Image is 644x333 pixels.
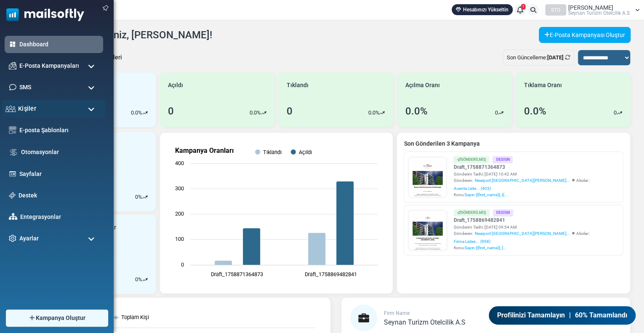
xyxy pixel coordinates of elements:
[37,237,239,258] p: İş seyahatlerinizde veya misafirlerinizin konforlu konaklamasında en önemli nokta lokasyon ve hiz...
[20,213,99,221] a: Entegrasyonlar
[57,265,216,272] strong: Nearport [GEOGRAPHIC_DATA][PERSON_NAME]
[454,230,619,245] div: Gönderen: Alıcılar::
[19,234,39,243] span: Ayarlar
[131,109,142,117] p: 0.0%
[454,209,490,216] div: Gönderilmiş
[453,171,619,177] div: Gönderim Tarihi: [DATE] 10:42 AM
[464,192,508,197] span: Sayın {(first_name)}, {(...
[454,224,619,230] div: Gönderim Tarihi: [DATE] 09:54 AM
[9,147,18,157] img: workflow.svg
[175,160,184,166] text: 400
[19,170,99,178] a: Sayfalar
[545,4,566,16] div: STO
[167,139,386,287] svg: Kampanya Oranları
[452,4,513,15] a: Hesabınızı Yükseltin
[524,81,562,90] span: Tıklama Oranı
[453,192,619,198] div: Konu:
[37,242,239,253] p: Sayın {(iş ortağımız)},
[168,81,183,90] span: Açıldı
[135,193,138,201] p: 0
[19,40,99,49] a: Dashboard
[135,193,148,201] div: %
[135,275,148,284] div: %
[135,275,138,284] p: 0
[9,83,16,91] img: sms-icon.png
[18,104,36,113] span: Kişiler
[453,163,619,171] a: Draft_1758871364873
[405,81,439,90] span: Açılma Oranı
[9,126,16,134] img: email-templates-icon.svg
[37,269,239,312] p: Nearport [GEOGRAPHIC_DATA][PERSON_NAME] olarak, [PERSON_NAME][GEOGRAPHIC_DATA]’na ve organize san...
[384,318,466,326] span: Seynan Turi̇zm Otelci̇li̇k A.S
[404,139,623,148] a: Son Gönderilen 3 Kampanya
[453,185,490,192] a: Acenta Liste... (403)
[263,149,282,155] text: Tıklandı
[175,185,184,192] text: 300
[9,234,16,242] img: settings-icon.svg
[175,147,234,155] text: Kampanya Oranları
[454,245,619,251] div: Konu:
[384,319,466,326] a: Seynan Turi̇zm Otelci̇li̇k A.S
[514,4,526,16] a: 1
[524,104,546,119] div: 0.0%
[19,191,99,200] a: Destek
[454,238,490,245] a: Firma Listes... (998)
[465,245,507,250] span: Sayın {(first_name)}, {...
[9,40,16,48] img: dashboard-icon-active.svg
[568,5,613,11] span: [PERSON_NAME]
[37,215,238,226] strong: Nearport Hotel’den Acentelere Özel Avantajlar
[405,104,427,119] div: 0.0%
[368,109,379,117] p: 0.0%
[37,264,239,296] p: , havalimanına yürüme mesafesindeki konumu ve kurumsal ağırlıklı konaklamalarıyla iş dünyasında t...
[9,62,16,69] img: campaigns-icon.png
[19,126,99,135] a: E-posta Şablonları
[521,4,526,10] span: 1
[474,177,570,184] span: Nearport [GEOGRAPHIC_DATA][PERSON_NAME]...
[211,271,263,277] text: Draft_1758871364873
[19,83,31,92] span: SMS
[453,156,489,163] div: Gönderilmiş
[569,310,571,320] span: |
[305,271,357,277] text: Draft_1758869482841
[142,326,195,333] strong: 1 gece kick back
[168,104,174,119] div: 0
[21,148,99,157] a: Otomasyonlar
[181,261,184,268] text: 0
[88,309,187,316] strong: Acentelere Özel Avantajlarımız:
[287,104,293,119] div: 0
[547,54,564,61] b: [DATE]
[495,109,498,117] p: 0
[614,109,617,117] p: 0
[539,27,631,43] a: E-Posta Kampanyası Oluştur
[488,306,636,325] a: Profilinizi Tamamlayın | 60% Tamamlandı
[9,192,16,199] img: support-icon.svg
[475,230,570,237] span: Nearport [GEOGRAPHIC_DATA][PERSON_NAME]...
[54,197,221,221] strong: İş Seyahatlerinizde Konfor ve Kolaylık [GEOGRAPHIC_DATA]
[568,11,630,16] span: Seynan Turi̇zm Otelci̇li̇k A.S
[175,210,184,217] text: 200
[41,29,212,41] h4: Tekrar hoş geldiniz, [PERSON_NAME]!
[121,314,149,320] text: Toplam Kişi
[298,149,311,155] text: Açıldı
[565,54,570,61] a: Refresh Stats
[492,156,513,163] div: Design
[175,236,184,242] text: 100
[493,209,513,216] div: Design
[575,310,628,320] span: 60% Tamamlandı
[5,106,16,112] img: contacts-icon.svg
[36,314,85,322] span: Kampanya Oluştur
[497,310,565,320] span: Profilinizi Tamamlayın
[453,177,619,192] div: Gönderen: Alıcılar::
[384,310,410,316] span: Firm Name
[503,50,574,66] div: Son Güncelleme:
[9,170,16,178] img: landing_pages.svg
[545,4,640,16] a: STO [PERSON_NAME] Seynan Turi̇zm Otelci̇li̇k A.S
[287,81,309,90] span: Tıklandı
[250,109,261,117] p: 0.0%
[454,216,619,224] a: Draft_1758869482841
[19,61,79,70] span: E-Posta Kampanyaları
